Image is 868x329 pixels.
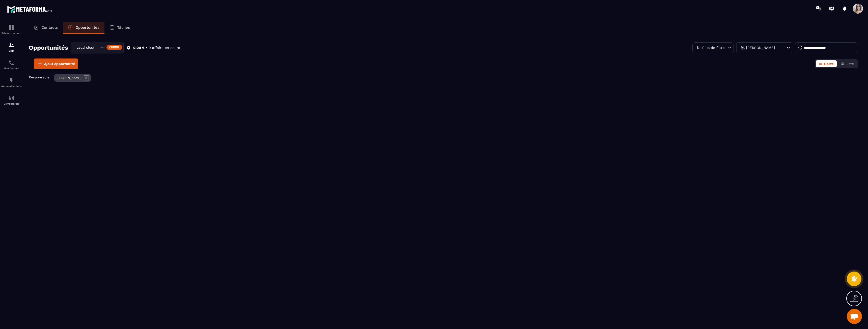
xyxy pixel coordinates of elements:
p: Tableau de bord [1,32,21,35]
img: scheduler [8,60,14,66]
a: Ouvrir le chat [847,309,862,324]
p: Comptabilité [1,102,21,105]
img: logo [7,5,52,14]
span: Ajout opportunité [44,61,75,66]
img: automations [8,77,14,83]
p: [PERSON_NAME] [57,76,81,80]
p: Automatisations [1,85,21,87]
div: Créer [106,45,122,50]
button: Carte [816,60,837,67]
p: Planificateur [1,67,21,70]
p: Opportunités [75,25,99,30]
input: Search for option [94,45,99,50]
span: Lead closing [75,45,94,50]
p: CRM [1,49,21,52]
p: Plus de filtre [702,46,725,49]
p: 0 affaire en cours [149,45,180,50]
a: schedulerschedulerPlanificateur [1,56,21,74]
p: • [146,45,147,50]
a: formationformationCRM [1,38,21,56]
button: Ajout opportunité [34,58,78,69]
a: Contacts [29,22,63,34]
p: Contacts [41,25,58,30]
span: Liste [846,62,854,66]
a: formationformationTableau de bord [1,21,21,38]
img: accountant [8,95,14,101]
h2: Opportunités [29,43,68,53]
a: Tâches [104,22,135,34]
button: Liste [837,60,857,67]
img: formation [8,24,14,31]
img: formation [8,42,14,48]
span: Carte [824,62,834,66]
a: automationsautomationsAutomatisations [1,74,21,91]
p: 0,00 € [133,45,145,50]
p: Tâches [117,25,130,30]
a: Opportunités [63,22,104,34]
div: Search for option [71,42,124,53]
a: accountantaccountantComptabilité [1,91,21,109]
p: [PERSON_NAME] [746,46,775,49]
p: Responsable : [29,75,51,79]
